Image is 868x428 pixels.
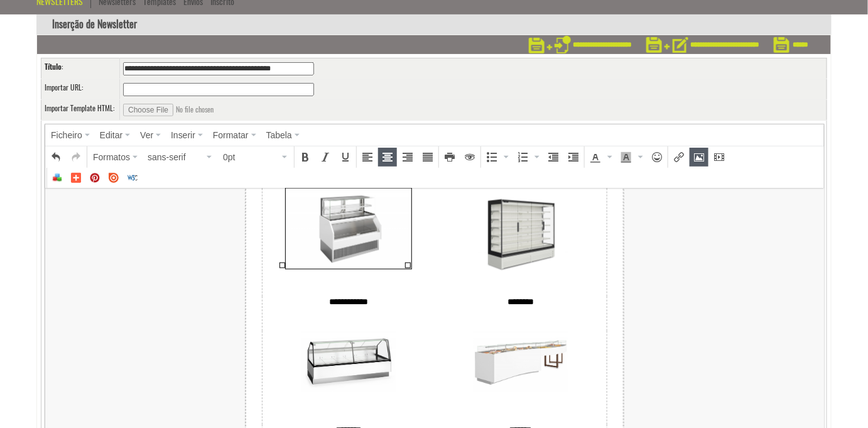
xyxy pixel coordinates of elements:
span: Formatar [213,130,249,140]
div: Justify [418,148,437,167]
div: Emoticons [648,148,666,167]
span: sans-serif [148,151,204,163]
span: 0pt [223,151,279,163]
div: Font Family [143,148,217,167]
div: Text color [586,148,616,167]
div: Font Sizes [219,148,293,167]
div: Align right [398,148,417,167]
div: Align center [378,148,397,167]
div: Insert/edit link [670,148,688,167]
span: Ver [140,130,153,140]
div: Decrease indent [544,148,563,167]
div: Insert/edit image [690,148,708,167]
div: Increase indent [564,148,583,167]
div: Preview [460,148,479,167]
div: Insert Pinterest [86,169,104,187]
div: Bold [296,148,315,167]
div: Italic [316,148,335,167]
td: : [41,58,120,79]
td: : [41,79,120,100]
div: Redo [67,148,85,167]
nobr: Inserção de Newsletter [52,18,137,31]
div: Insert/edit media [710,148,729,167]
div: Insert Component [48,169,66,187]
div: Bullet list [482,148,512,167]
div: Insert Addthis [67,169,85,187]
div: Print [440,148,459,167]
div: Underline [336,148,355,167]
td: : [41,100,120,121]
div: Background color [617,148,646,167]
div: Insert Issuu [105,169,122,187]
div: Undo [46,148,65,167]
span: Formatos [93,152,130,162]
span: Editar [100,130,123,140]
div: W3C Validator [124,169,141,187]
div: Numbered list [513,148,543,167]
label: Importar Template HTML [45,103,113,114]
label: Importar URL [45,82,82,93]
span: Inserir [171,130,195,140]
label: Título [45,62,62,72]
span: Ficheiro [51,130,82,140]
div: Align left [358,148,377,167]
span: Tabela [266,130,292,140]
